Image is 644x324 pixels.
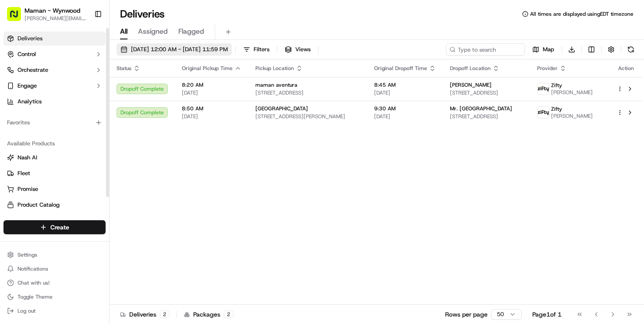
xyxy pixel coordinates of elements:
[18,169,30,177] span: Fleet
[450,81,492,88] span: [PERSON_NAME]
[450,89,523,96] span: [STREET_ADDRESS]
[374,65,427,72] span: Original Dropoff Time
[4,137,106,151] div: Available Products
[255,65,294,72] span: Pickup Location
[18,136,25,143] img: 1736555255976-a54dd68f-1ca7-489b-9aae-adbdc363a1c4
[39,92,120,99] div: We're available if you need us!
[74,159,77,166] span: •
[117,43,232,56] button: [DATE] 12:00 AM - [DATE] 11:59 PM
[120,26,127,37] span: All
[4,63,106,77] button: Orchestrate
[18,35,42,42] span: Deliveries
[18,279,50,286] span: Chat with us!
[4,249,106,261] button: Settings
[18,154,37,162] span: Nash AI
[79,136,97,143] span: [DATE]
[374,81,436,88] span: 8:45 AM
[538,83,549,95] img: zifty-logo-trans-sq.png
[182,113,241,120] span: [DATE]
[4,166,106,180] button: Fleet
[224,310,234,318] div: 2
[18,160,25,167] img: 1736555255976-a54dd68f-1ca7-489b-9aae-adbdc363a1c4
[9,151,23,165] img: Klarizel Pensader
[450,113,523,120] span: [STREET_ADDRESS]
[4,198,106,212] button: Product Catalog
[4,4,91,25] button: Maman - Wynwood[PERSON_NAME][EMAIL_ADDRESS][DOMAIN_NAME]
[18,50,36,58] span: Control
[9,35,159,49] p: Welcome 👋
[4,277,106,289] button: Chat with us!
[138,26,168,37] span: Assigned
[625,43,637,56] button: Refresh
[182,65,233,72] span: Original Pickup Time
[551,89,593,96] span: [PERSON_NAME]
[136,112,159,123] button: See all
[182,105,241,112] span: 8:50 AM
[71,192,144,208] a: 💻API Documentation
[4,263,106,275] button: Notifications
[7,154,102,162] a: Nash AI
[4,220,106,234] button: Create
[295,46,311,53] span: Views
[445,310,488,319] p: Rows per page
[446,43,525,56] input: Type to search
[551,106,562,113] span: Zifty
[4,79,106,93] button: Engage
[254,46,269,53] span: Filters
[4,151,106,165] button: Nash AI
[25,6,80,15] span: Maman - Wynwood
[7,201,102,209] a: Product Catalog
[617,65,635,72] div: Action
[4,32,106,46] a: Deliveries
[182,89,241,96] span: [DATE]
[9,197,16,204] div: 📗
[18,98,42,106] span: Analytics
[18,196,67,204] span: Knowledge Base
[184,310,234,319] div: Packages
[7,169,102,177] a: Fleet
[7,185,102,193] a: Promise
[4,182,106,196] button: Promise
[450,105,512,112] span: Mr. [GEOGRAPHIC_DATA]
[255,105,308,112] span: [GEOGRAPHIC_DATA]
[450,65,491,72] span: Dropoff Location
[4,116,106,130] div: Favorites
[9,114,59,121] div: Past conversations
[182,81,241,88] span: 8:20 AM
[18,66,48,74] span: Orchestrate
[528,43,558,56] button: Map
[9,9,26,26] img: Nash
[25,15,87,22] button: [PERSON_NAME][EMAIL_ADDRESS][DOMAIN_NAME]
[27,136,72,143] span: Klarizel Pensader
[18,251,37,258] span: Settings
[18,84,34,99] img: 1724597045416-56b7ee45-8013-43a0-a6f9-03cb97ddad50
[74,136,77,143] span: •
[239,43,273,56] button: Filters
[79,159,97,166] span: [DATE]
[281,43,315,56] button: Views
[178,26,204,37] span: Flagged
[551,113,593,120] span: [PERSON_NAME]
[18,265,48,272] span: Notifications
[117,65,131,72] span: Status
[532,310,562,319] div: Page 1 of 1
[18,201,60,209] span: Product Catalog
[4,305,106,317] button: Log out
[160,310,170,318] div: 2
[74,197,81,204] div: 💻
[18,293,53,300] span: Toggle Theme
[255,113,360,120] span: [STREET_ADDRESS][PERSON_NAME]
[537,65,558,72] span: Provider
[551,82,562,89] span: Zifty
[83,196,141,204] span: API Documentation
[18,82,37,90] span: Engage
[4,95,106,109] a: Analytics
[255,81,297,88] span: maman aventura
[9,84,25,99] img: 1736555255976-a54dd68f-1ca7-489b-9aae-adbdc363a1c4
[543,46,554,53] span: Map
[5,192,71,208] a: 📗Knowledge Base
[374,105,436,112] span: 9:30 AM
[9,127,23,141] img: Klarizel Pensader
[538,107,549,118] img: zifty-logo-trans-sq.png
